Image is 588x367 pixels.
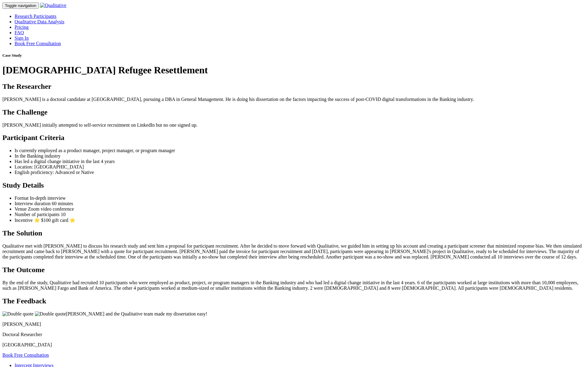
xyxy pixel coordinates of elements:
a: Sign In [15,35,29,41]
p: [GEOGRAPHIC_DATA] [2,342,586,348]
h2: The Researcher [2,82,586,91]
a: FAQ [15,30,24,35]
h1: [DEMOGRAPHIC_DATA] Refugee Resettlement [2,65,586,76]
h2: The Outcome [2,266,586,274]
a: Pricing [15,25,28,30]
p: Doctoral Researcher [2,332,586,337]
p: By the end of the study, Qualitative had recruited 10 participants who were employed as product, ... [2,280,586,291]
h2: Study Details [2,181,586,189]
img: Double quote [2,311,34,317]
a: Research Participants [15,14,56,19]
h2: The Challenge [2,108,586,116]
h2: The Feedback [2,297,586,305]
span: Number of participants [15,212,59,217]
span: 10 [61,212,65,217]
span: Zoom video conference [28,206,74,212]
li: Has led a digital change initiative in the last 4 years [15,159,586,164]
span: Format [15,195,28,201]
span: Interview duration [15,201,51,206]
a: Qualitative Data Analysis [15,19,64,24]
iframe: Chat Widget [558,338,588,367]
li: English proficiency: Advanced or Native [15,170,586,175]
li: In the Banking industry [15,153,586,159]
li: Is currently employed as a product manager, project manager, or program manager [15,148,586,153]
span: Venue [15,206,27,212]
button: Toggle navigation [2,2,39,9]
a: Book Free Consultation [15,41,61,46]
h2: Participant Criteria [2,134,586,142]
img: Qualitative [40,3,66,8]
h2: The Solution [2,229,586,237]
p: [PERSON_NAME] [2,322,586,327]
img: Double quote [35,311,66,317]
span: ⭐ $100 gift card ⭐ [34,218,76,223]
span: Incentive [15,218,33,223]
p: [PERSON_NAME] is a doctoral candidate at [GEOGRAPHIC_DATA], pursuing a DBA in General Management.... [2,97,586,102]
span: In-depth interview [30,195,66,201]
a: Book Free Consultation [2,352,49,358]
h5: Case Study [2,53,586,58]
span: 60 minutes [52,201,73,206]
p: [PERSON_NAME] initially attempted to self-service recruitment on LinkedIn but no one signed up. [2,122,586,128]
li: Location: [GEOGRAPHIC_DATA] [15,164,586,170]
p: [PERSON_NAME] and the Qualitative team made my dissertation easy! [2,311,586,317]
p: Qualitative met with [PERSON_NAME] to discuss his research study and sent him a proposal for part... [2,243,586,260]
span: Toggle navigation [5,3,36,8]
